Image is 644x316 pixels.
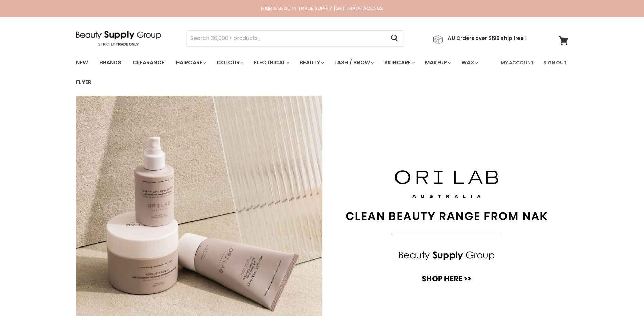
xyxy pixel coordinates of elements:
ul: Main menu [71,53,497,92]
a: Skincare [379,56,419,70]
a: Lash / Brow [329,56,378,70]
form: Product [187,30,404,46]
button: Search [386,31,404,46]
a: Beauty [295,56,328,70]
a: Makeup [420,56,455,70]
a: Wax [456,56,482,70]
a: Haircare [171,56,210,70]
iframe: Gorgias live chat messenger [610,284,637,309]
a: Clearance [128,56,169,70]
a: My Account [497,56,538,70]
a: GET TRADE ACCESS [335,5,383,12]
nav: Main [68,53,577,92]
a: New [71,56,93,70]
a: Flyer [71,75,96,90]
div: HAIR & BEAUTY TRADE SUPPLY | [68,5,577,12]
input: Search [187,31,386,46]
a: Electrical [249,56,293,70]
a: Sign Out [539,56,571,70]
a: Colour [211,56,247,70]
a: Brands [94,56,126,70]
